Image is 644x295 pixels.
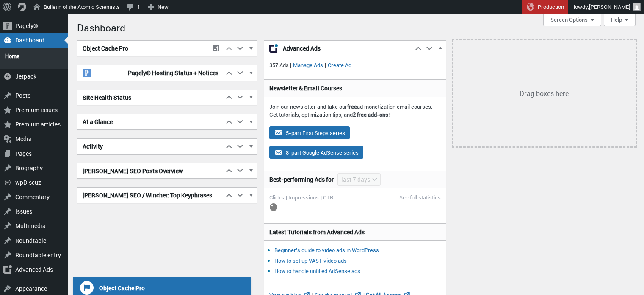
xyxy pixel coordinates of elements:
[77,163,224,179] h2: [PERSON_NAME] SEO Posts Overview
[347,103,357,110] strong: free
[77,41,208,56] h2: Object Cache Pro
[77,188,224,203] h2: [PERSON_NAME] SEO / Wincher: Top Keyphrases
[77,90,224,105] h2: Site Health Status
[269,203,278,211] img: loading
[326,61,353,69] a: Create Ad
[589,3,630,11] span: [PERSON_NAME]
[543,14,601,26] button: Screen Options
[269,103,441,119] p: Join our newsletter and take our ad monetization email courses. Get tutorials, optimization tips,...
[269,146,363,159] button: 8-part Google AdSense series
[274,267,360,275] a: How to handle unfilled AdSense ads
[353,111,388,118] strong: 2 free add-ons
[274,246,379,254] a: Beginner’s guide to video ads in WordPress
[291,61,325,69] a: Manage Ads
[269,61,441,70] p: 357 Ads | |
[269,126,350,139] button: 5-part First Steps series
[77,65,224,81] h2: Pagely® Hosting Status + Notices
[269,84,441,93] h3: Newsletter & Email Courses
[77,114,224,129] h2: At a Glance
[77,18,636,36] h1: Dashboard
[269,175,334,184] h3: Best-performing Ads for
[604,14,636,26] button: Help
[269,228,441,236] h3: Latest Tutorials from Advanced Ads
[274,257,347,264] a: How to set up VAST video ads
[77,139,224,154] h2: Activity
[83,69,91,77] img: pagely-w-on-b20x20.png
[283,44,408,53] span: Advanced Ads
